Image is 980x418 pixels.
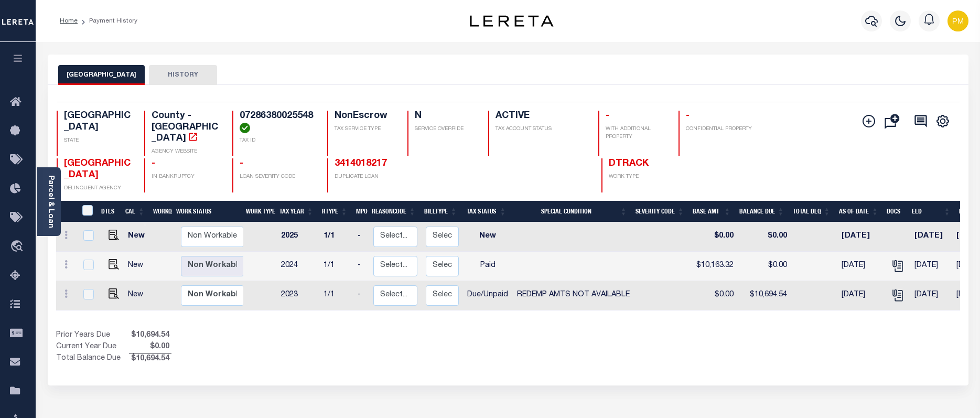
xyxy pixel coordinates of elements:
h4: County - [GEOGRAPHIC_DATA] [152,111,220,145]
p: DELINQUENT AGENCY [64,185,132,192]
h4: NonEscrow [335,111,395,122]
td: 2024 [277,252,319,281]
a: Home [60,18,78,24]
p: STATE [64,137,132,145]
th: BillType: activate to sort column ascending [420,201,461,222]
span: $0.00 [129,341,171,353]
a: 3414018217 [335,159,387,168]
span: $10,694.54 [129,330,171,341]
button: [GEOGRAPHIC_DATA] [58,65,145,85]
th: As of Date: activate to sort column ascending [835,201,883,222]
td: $10,163.32 [692,252,738,281]
th: DTLS [97,201,121,222]
p: SERVICE OVERRIDE [415,125,475,133]
span: - [152,159,155,168]
p: IN BANKRUPTCY [152,173,220,181]
td: - [353,222,369,252]
p: TAX ACCOUNT STATUS [496,125,586,133]
td: Paid [463,252,512,281]
p: LOAN SEVERITY CODE [240,173,315,181]
p: WORK TYPE [609,173,677,181]
th: Tax Year: activate to sort column ascending [275,201,318,222]
th: Tax Status: activate to sort column ascending [461,201,511,222]
td: $0.00 [692,222,738,252]
td: Due/Unpaid [463,281,512,310]
th: ELD: activate to sort column ascending [908,201,955,222]
td: $0.00 [738,252,791,281]
th: WorkQ [149,201,172,222]
p: DUPLICATE LOAN [335,173,478,181]
th: MPO [352,201,368,222]
span: - [240,159,243,168]
h4: 07286380025548 [240,111,315,133]
h4: ACTIVE [496,111,586,122]
th: &nbsp;&nbsp;&nbsp;&nbsp;&nbsp;&nbsp;&nbsp;&nbsp;&nbsp;&nbsp; [56,201,76,222]
td: New [124,281,153,310]
li: Payment History [78,16,137,26]
th: Base Amt: activate to sort column ascending [688,201,735,222]
td: 2025 [277,222,319,252]
td: Current Year Due [56,341,129,353]
span: - [606,111,609,121]
td: $0.00 [692,281,738,310]
th: Docs [882,201,907,222]
p: TAX ID [240,137,315,145]
span: $10,694.54 [129,353,171,365]
td: 1/1 [319,281,353,310]
span: REDEMP AMTS NOT AVAILABLE [517,291,630,298]
td: Prior Years Due [56,330,129,341]
th: Special Condition: activate to sort column ascending [511,201,631,222]
th: &nbsp; [76,201,98,222]
td: 1/1 [319,252,353,281]
th: ReasonCode: activate to sort column ascending [368,201,420,222]
td: [DATE] [910,281,952,310]
td: New [124,222,153,252]
td: [DATE] [910,222,952,252]
img: svg+xml;base64,PHN2ZyB4bWxucz0iaHR0cDovL3d3dy53My5vcmcvMjAwMC9zdmciIHBvaW50ZXItZXZlbnRzPSJub25lIi... [947,10,968,31]
td: $10,694.54 [738,281,791,310]
th: Work Type [242,201,275,222]
td: New [124,252,153,281]
td: 2023 [277,281,319,310]
h4: N [415,111,475,122]
img: logo-dark.svg [470,15,554,27]
th: CAL: activate to sort column ascending [121,201,149,222]
td: 1/1 [319,222,353,252]
th: Severity Code: activate to sort column ascending [631,201,688,222]
td: [DATE] [837,281,885,310]
i: travel_explore [10,240,27,254]
h4: [GEOGRAPHIC_DATA] [64,111,132,133]
td: [DATE] [837,222,885,252]
p: WITH ADDITIONAL PROPERTY [606,125,666,141]
button: HISTORY [149,65,217,85]
span: [GEOGRAPHIC_DATA] [64,159,131,180]
td: - [353,252,369,281]
th: Work Status [172,201,243,222]
td: New [463,222,512,252]
span: DTRACK [609,159,649,168]
th: RType: activate to sort column ascending [318,201,352,222]
th: Balance Due: activate to sort column ascending [735,201,789,222]
p: TAX SERVICE TYPE [335,125,395,133]
td: [DATE] [910,252,952,281]
th: Total DLQ: activate to sort column ascending [789,201,835,222]
p: AGENCY WEBSITE [152,148,220,156]
td: [DATE] [837,252,885,281]
span: - [686,111,690,121]
a: Parcel & Loan [47,175,54,228]
td: Total Balance Due [56,353,129,365]
td: - [353,281,369,310]
p: CONFIDENTIAL PROPERTY [686,125,754,133]
td: $0.00 [738,222,791,252]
